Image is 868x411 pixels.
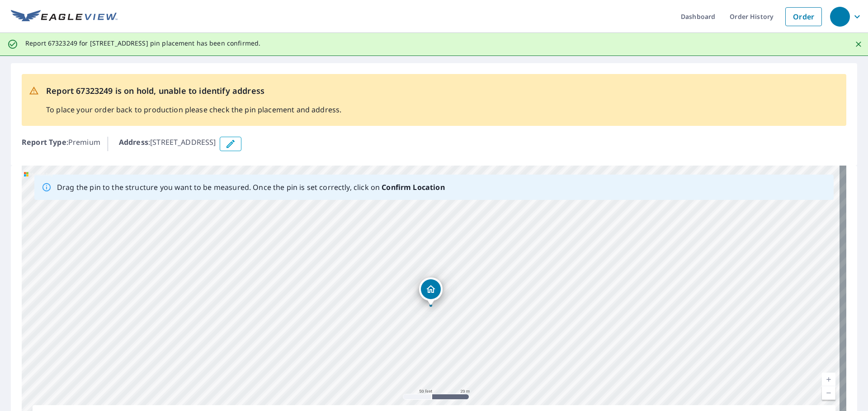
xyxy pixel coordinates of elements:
[119,137,216,151] p: : [STREET_ADDRESS]
[419,277,443,305] div: Dropped pin, building 1, Residential property, 732 Indian Trail Fairview Rd Indian Trail, NC 28079
[11,10,118,23] img: EV Logo
[46,104,341,115] p: To place your order back to production please check the pin placement and address.
[785,7,822,26] a: Order
[119,137,148,147] b: Address
[57,182,445,193] p: Drag the pin to the structure you want to be measured. Once the pin is set correctly, click on
[382,182,444,192] b: Confirm Location
[853,38,864,50] button: Close
[22,137,100,151] p: : Premium
[46,85,341,97] p: Report 67323249 is on hold, unable to identify address
[822,373,835,386] a: Current Level 19, Zoom In
[822,386,835,400] a: Current Level 19, Zoom Out
[25,39,260,47] p: Report 67323249 for [STREET_ADDRESS] pin placement has been confirmed.
[22,137,66,147] b: Report Type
